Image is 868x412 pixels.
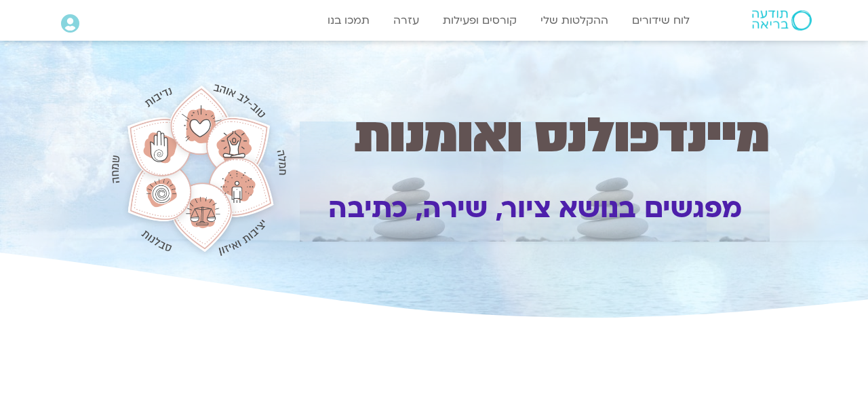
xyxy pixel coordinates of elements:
[300,185,770,232] p: מפגשים בנושא ציור, שירה, כתיבה
[625,7,696,33] a: לוח שידורים
[387,7,426,33] a: עזרה
[436,7,524,33] a: קורסים ופעילות
[321,7,376,33] a: תמכו בנו
[752,10,812,31] img: תודעה בריאה
[300,113,770,158] h1: מיינדפולנס ואומנות
[534,7,615,33] a: ההקלטות שלי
